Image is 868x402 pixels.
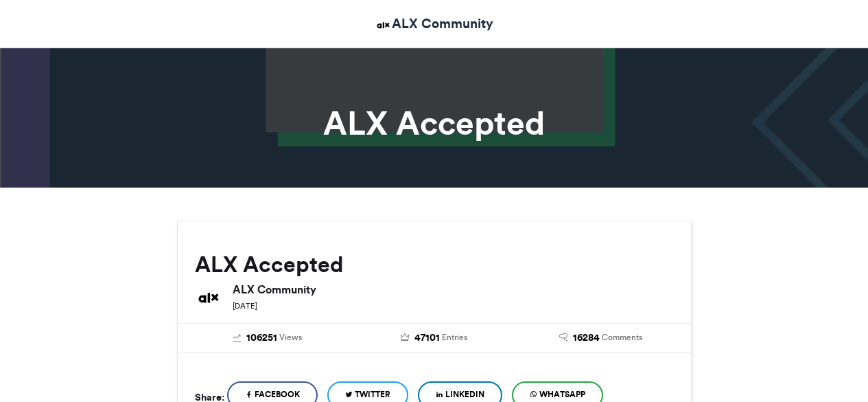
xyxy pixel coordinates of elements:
h6: ALX Community [233,284,674,295]
span: Facebook [255,388,300,401]
a: ALX Community [375,14,493,34]
span: Entries [442,331,467,344]
a: 16284 Comments [528,331,674,346]
img: ALX Community [195,284,222,311]
img: ALX Community [375,16,392,34]
h2: ALX Accepted [195,252,674,277]
span: WhatsApp [539,388,585,401]
small: [DATE] [233,301,257,311]
span: Views [279,331,302,344]
a: 106251 Views [195,331,341,346]
span: LinkedIn [445,388,484,401]
span: Comments [602,331,642,344]
span: 47101 [414,331,440,346]
h1: ALX Accepted [54,107,815,139]
span: 106251 [246,331,277,346]
span: Twitter [355,388,390,401]
span: 16284 [573,331,600,346]
a: 47101 Entries [361,331,507,346]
